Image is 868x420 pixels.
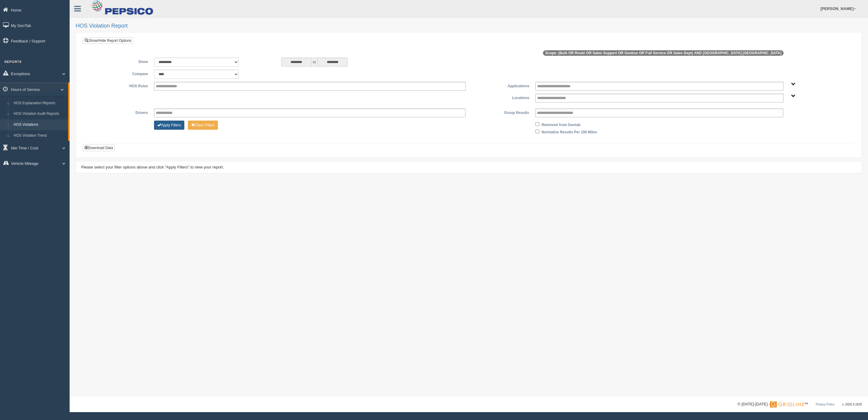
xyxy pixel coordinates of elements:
label: HOS Rules [87,82,151,89]
span: Scope: (Bulk OR Route OR Sales Support OR Geobox OR Full Service OR Sales Dept) AND [GEOGRAPHIC_D... [543,50,784,56]
h2: HOS Violation Report [76,23,862,29]
a: HOS Violation Trend [11,130,68,141]
label: Group Results [469,108,532,116]
a: HOS Violation Audit Reports [11,108,68,119]
label: Show [87,58,151,65]
span: Please select your filter options above and click "Apply Filters" to view your report. [81,165,224,169]
span: v. 2025.4.1625 [842,403,862,406]
button: Download Data [83,145,115,151]
img: Gridline [770,402,804,408]
label: Removed from Geotab [541,121,580,128]
label: Drivers [87,108,151,116]
a: Show/Hide Report Options [83,37,133,44]
button: Change Filter Options [188,121,218,130]
div: © [DATE]-[DATE] - ™ [738,401,862,408]
a: HOS Violations [11,119,68,130]
label: Locations [469,94,532,101]
span: to [311,58,317,67]
a: Privacy Policy [816,403,834,406]
label: Applications [469,82,532,89]
label: Normalize Results Per 100 Miles [541,128,597,135]
label: Compare [87,70,151,77]
a: HOS Explanation Reports [11,98,68,109]
button: Change Filter Options [154,121,184,130]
